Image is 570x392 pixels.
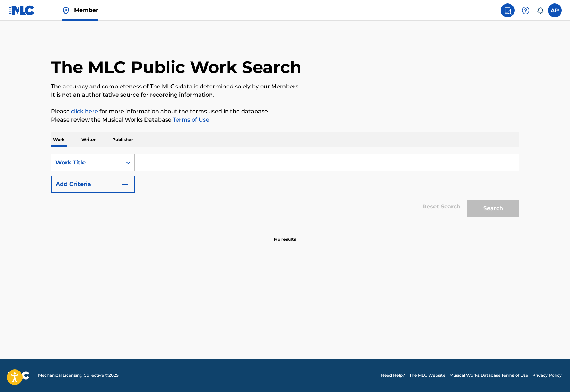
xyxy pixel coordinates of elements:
button: Add Criteria [51,176,135,193]
iframe: Chat Widget [535,359,570,392]
p: Work [51,132,67,147]
a: Public Search [501,3,515,17]
img: logo [8,371,30,380]
h1: The MLC Public Work Search [51,57,301,78]
img: Top Rightsholder [62,6,70,15]
a: Musical Works Database Terms of Use [449,372,528,378]
span: Mechanical Licensing Collective © 2025 [38,372,119,378]
p: Please review the Musical Works Database [51,116,519,124]
a: The MLC Website [409,372,445,378]
p: Please for more information about the terms used in the database. [51,107,519,116]
form: Search Form [51,154,519,221]
div: Notifications [537,7,544,14]
a: Need Help? [381,372,405,378]
p: The accuracy and completeness of The MLC's data is determined solely by our Members. [51,82,519,91]
img: search [503,6,512,15]
div: Work Title [55,159,118,167]
a: Terms of Use [172,116,209,123]
p: Publisher [110,132,135,147]
img: help [521,6,530,15]
p: No results [274,228,296,242]
p: Writer [79,132,98,147]
a: Privacy Policy [532,372,562,378]
div: Help [519,3,533,17]
a: click here [71,108,98,115]
p: It is not an authoritative source for recording information. [51,91,519,99]
img: MLC Logo [8,5,35,15]
img: 9d2ae6d4665cec9f34b9.svg [121,180,129,188]
span: Member [74,6,98,14]
div: User Menu [548,3,562,17]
